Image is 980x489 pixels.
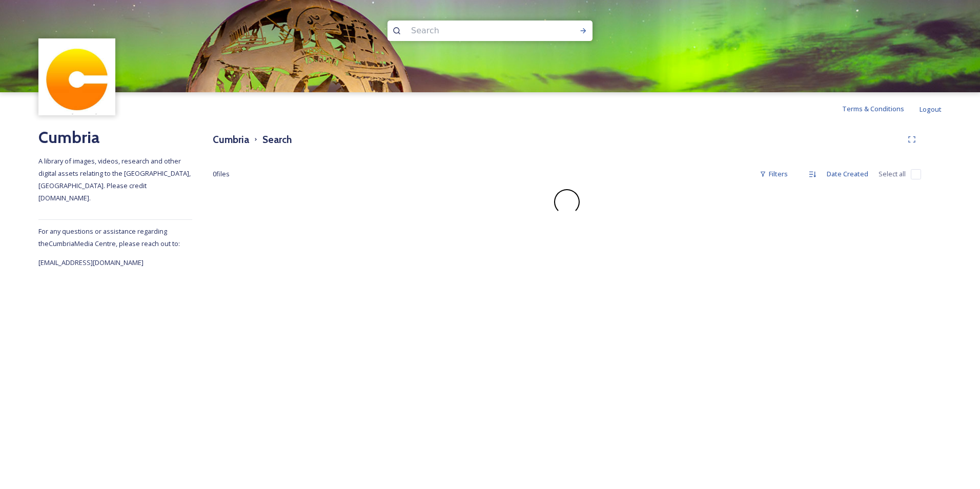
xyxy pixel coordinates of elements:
span: For any questions or assistance regarding the Cumbria Media Centre, please reach out to: [38,227,180,248]
h3: Search [262,132,292,147]
input: Search [406,19,546,42]
div: Date Created [822,164,873,184]
span: A library of images, videos, research and other digital assets relating to the [GEOGRAPHIC_DATA],... [38,156,192,202]
span: Terms & Conditions [842,104,904,113]
span: Select all [879,169,906,179]
img: images.jpg [40,40,114,114]
h3: Cumbria [213,132,249,147]
div: Filters [754,164,793,184]
h2: Cumbria [38,125,192,150]
span: Logout [920,105,942,114]
span: [EMAIL_ADDRESS][DOMAIN_NAME] [38,258,144,267]
a: Terms & Conditions [842,103,920,115]
span: 0 file s [213,169,230,179]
